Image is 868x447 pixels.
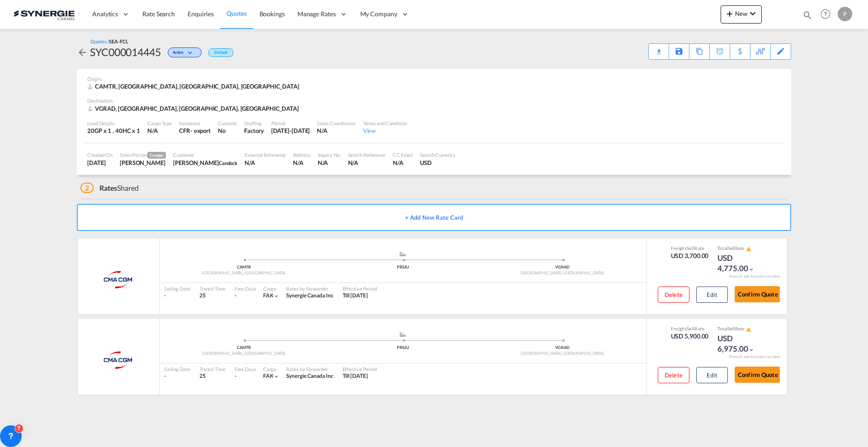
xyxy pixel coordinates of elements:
span: CAMTR, [GEOGRAPHIC_DATA], [GEOGRAPHIC_DATA], [GEOGRAPHIC_DATA] [95,83,299,90]
div: - [164,292,190,300]
div: Effective Period [343,285,377,292]
span: Rates [99,184,118,192]
span: SEA-FCL [109,38,128,44]
div: Search Reference [348,151,386,158]
div: Terms and Condition [363,120,407,127]
div: - [235,372,236,380]
div: N/A [147,127,172,135]
span: Quotes [226,9,246,17]
div: Effective Period [343,366,377,372]
div: CAMTR [164,345,323,351]
div: - [164,372,190,380]
span: Till [DATE] [343,292,368,299]
div: Sales Coordinator [317,120,355,127]
div: Till 04 Sep 2025 [343,372,368,380]
div: Cargo Type [147,120,172,127]
div: N/A [318,159,341,167]
div: Free Days [235,366,256,372]
div: 25 [199,292,226,300]
div: Created On [87,151,113,158]
img: CMA CGM [96,349,142,372]
div: VGRAD, Road Town, Tortola, Americas [87,104,301,113]
button: Confirm Quote [735,286,780,302]
div: Synergie Canada Inc [286,372,333,380]
span: Sell [728,326,735,331]
div: Factory Stuffing [244,127,264,135]
div: USD 4,775.00 [717,253,763,274]
span: Analytics [92,9,118,19]
div: Help [818,6,838,23]
div: SYC000014445 [90,45,161,59]
span: Active [173,50,186,58]
div: Transit Time [199,366,226,372]
div: N/A [293,159,310,167]
span: New [724,10,758,17]
div: Address [293,151,310,158]
div: Rates by Forwarder [286,285,333,292]
div: Change Status Here [161,45,204,59]
div: Load Details [87,120,140,127]
md-icon: icon-alert [746,246,751,252]
div: [GEOGRAPHIC_DATA], [GEOGRAPHIC_DATA] [483,351,642,357]
div: Change Status Here [168,47,202,57]
div: 30 Sep 2025 [271,127,310,135]
md-icon: icon-download [653,45,664,52]
div: Freight Rate [671,325,709,332]
button: icon-alert [745,245,751,252]
button: icon-alert [745,326,751,333]
button: Confirm Quote [735,367,780,383]
div: Default [208,48,233,57]
md-icon: assets/icons/custom/ship-fill.svg [397,252,408,256]
span: FAK [263,292,274,299]
div: Free Days [235,285,256,292]
button: icon-plus 400-fgNewicon-chevron-down [721,5,762,24]
div: N/A [317,127,355,135]
div: Period [271,120,310,127]
md-icon: icon-chevron-down [748,266,755,273]
div: 25 [199,372,226,380]
div: Stuffing [244,120,264,127]
div: Till 04 Sep 2025 [343,292,368,300]
span: Creator [147,152,166,159]
div: Quote PDF is not available at this time [653,44,664,52]
div: Search Currency [420,151,456,158]
div: CFR [179,127,190,135]
div: N/A [393,159,413,167]
div: Customer [173,151,237,158]
div: N/A [245,159,286,167]
div: No [218,127,237,135]
md-icon: icon-alert [746,327,751,332]
div: Remark and Inclusion included [722,274,787,279]
div: USD 6,975.00 [717,333,763,355]
div: External Reference [245,151,286,158]
div: JASMINE GOUDREAU [173,159,237,167]
img: 1f56c880d42311ef80fc7dca854c8e59.png [14,4,75,24]
span: Bookings [259,10,285,18]
div: Cargo [263,285,280,292]
div: USD 3,700.00 [671,251,709,260]
span: My Company [360,9,397,19]
div: [GEOGRAPHIC_DATA], [GEOGRAPHIC_DATA] [164,270,323,276]
span: Synergie Canada Inc [286,372,333,379]
span: Help [818,6,833,22]
div: Shared [80,183,139,193]
button: Edit [696,367,728,383]
md-icon: icon-chevron-down [273,293,279,299]
md-icon: icon-chevron-down [747,8,758,19]
span: FAK [263,372,274,379]
div: - export [190,127,211,135]
span: Sell [687,245,694,251]
div: View [363,127,407,135]
div: CAMTR [164,264,323,270]
div: Remark and Inclusion included [722,354,787,359]
div: icon-arrow-left [77,45,90,59]
md-icon: icon-chevron-down [186,51,197,56]
div: Origin [87,75,781,82]
div: 20GP x 1 , 40HC x 1 [87,127,140,135]
div: Sailing Date [164,366,190,372]
span: 2 [80,183,94,193]
div: P [838,7,852,21]
span: Enquiries [188,10,214,18]
div: Inquiry No. [318,151,341,158]
div: icon-magnify [802,10,812,24]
